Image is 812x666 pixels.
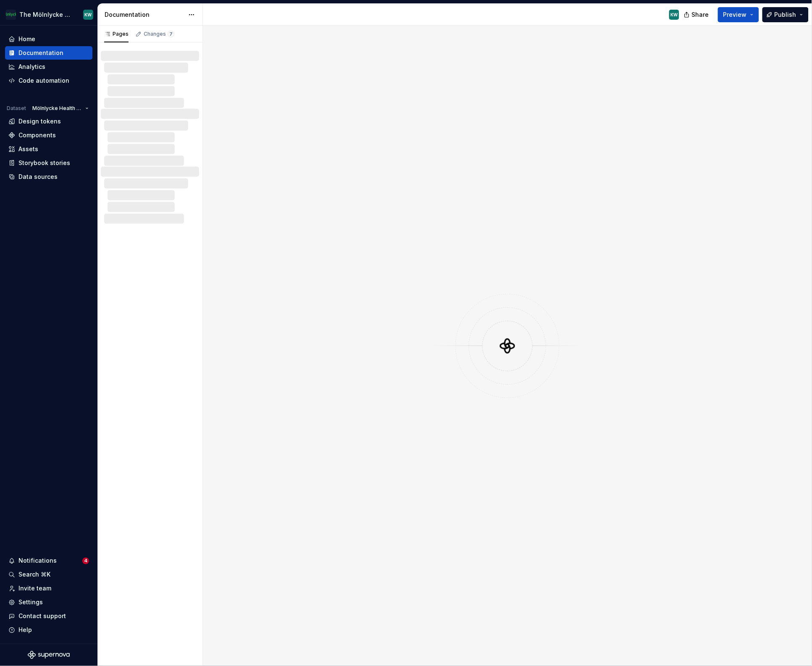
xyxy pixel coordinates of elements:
[5,128,92,142] a: Components
[18,598,43,607] div: Settings
[18,76,69,85] div: Code automation
[105,10,184,19] div: Documentation
[18,131,56,139] div: Components
[5,156,92,170] a: Storybook stories
[18,117,61,126] div: Design tokens
[18,63,45,71] div: Analytics
[85,11,92,18] div: KW
[18,585,51,593] div: Invite team
[5,170,92,184] a: Data sources
[5,32,92,46] a: Home
[5,142,92,156] a: Assets
[18,612,66,621] div: Contact support
[5,60,92,73] a: Analytics
[5,596,92,609] a: Settings
[762,7,809,22] button: Publish
[144,31,174,37] div: Changes
[168,31,174,37] span: 7
[680,7,715,22] button: Share
[723,10,747,19] span: Preview
[5,610,92,623] button: Contact support
[5,582,92,595] a: Invite team
[5,74,92,87] a: Code automation
[5,115,92,128] a: Design tokens
[775,10,796,19] span: Publish
[7,105,26,112] div: Dataset
[19,10,73,19] div: The Mölnlycke Experience
[28,651,70,659] svg: Supernova Logo
[82,558,89,564] span: 4
[5,554,92,568] button: Notifications4
[18,571,50,579] div: Search ⌘K
[5,568,92,582] button: Search ⌘K
[104,31,129,37] div: Pages
[18,145,38,153] div: Assets
[32,105,82,112] span: Mölnlycke Health Care
[692,10,709,19] span: Share
[18,159,70,167] div: Storybook stories
[29,102,92,114] button: Mölnlycke Health Care
[5,46,92,60] a: Documentation
[18,557,57,565] div: Notifications
[2,5,96,24] button: The Mölnlycke ExperienceKW
[18,35,35,43] div: Home
[6,10,16,20] img: 91fb9bbd-befe-470e-ae9b-8b56c3f0f44a.png
[5,624,92,637] button: Help
[671,11,678,18] div: KW
[18,626,32,635] div: Help
[18,49,63,57] div: Documentation
[18,173,58,181] div: Data sources
[718,7,759,22] button: Preview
